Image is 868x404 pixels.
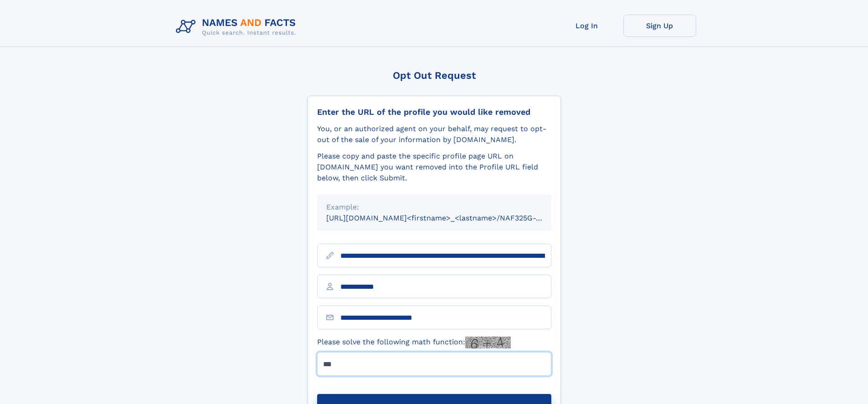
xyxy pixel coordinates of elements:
[317,107,551,117] div: Enter the URL of the profile you would like removed
[550,15,623,37] a: Log In
[317,151,551,184] div: Please copy and paste the specific profile page URL on [DOMAIN_NAME] you want removed into the Pr...
[308,70,561,81] div: Opt Out Request
[623,15,696,37] a: Sign Up
[326,202,542,213] div: Example:
[172,15,303,39] img: Logo Names and Facts
[317,123,551,145] div: You, or an authorized agent on your behalf, may request to opt-out of the sale of your informatio...
[317,337,511,348] label: Please solve the following math function:
[326,214,569,222] small: [URL][DOMAIN_NAME]<firstname>_<lastname>/NAF325G-xxxxxxxx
